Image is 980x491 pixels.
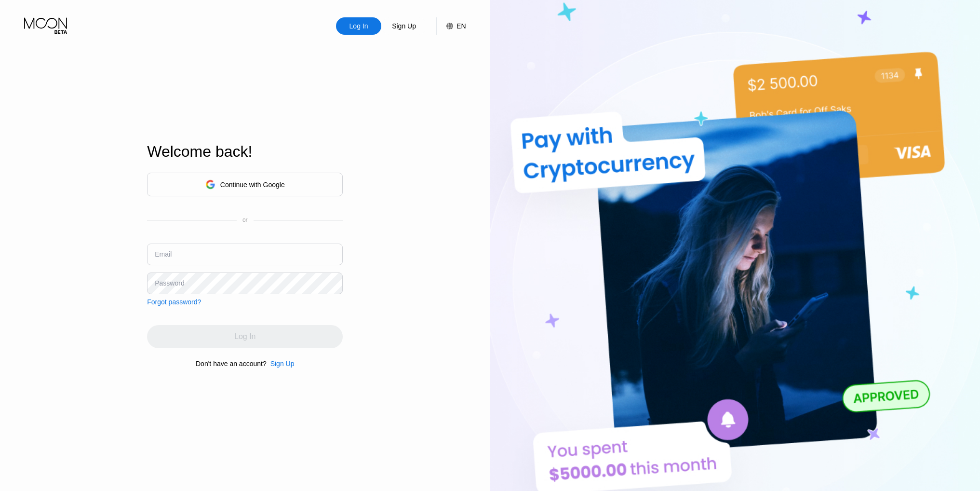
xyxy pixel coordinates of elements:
div: Forgot password? [147,298,201,306]
div: Sign Up [391,21,417,31]
div: Email [155,250,172,258]
div: or [242,217,248,223]
div: EN [456,22,466,30]
div: Sign Up [381,17,427,35]
div: Don't have an account? [196,360,267,368]
div: Welcome back! [147,143,343,161]
div: Log In [336,17,381,35]
div: Sign Up [270,360,295,368]
div: Continue with Google [147,173,343,196]
div: Continue with Google [220,181,285,189]
div: Log In [349,21,369,31]
div: Password [155,279,184,287]
div: Sign Up [267,360,295,368]
div: EN [436,17,466,35]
